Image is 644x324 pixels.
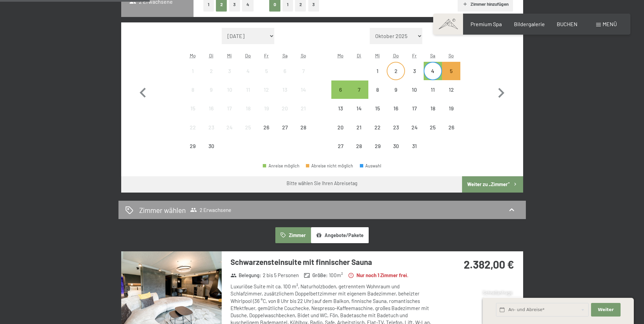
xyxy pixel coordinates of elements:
[442,99,460,118] div: Sun Oct 19 2025
[240,68,257,85] div: 4
[276,80,294,99] div: Sat Sep 13 2025
[424,99,442,118] div: Sat Oct 18 2025
[239,80,257,99] div: Thu Sep 11 2025
[387,99,405,118] div: Abreise nicht möglich
[239,62,257,80] div: Abreise nicht möglich
[301,53,306,58] abbr: Sonntag
[368,62,387,80] div: Wed Oct 01 2025
[203,143,220,160] div: 30
[405,99,423,118] div: Abreise nicht möglich
[202,62,220,80] div: Abreise nicht möglich
[184,125,201,142] div: 22
[239,99,257,118] div: Abreise nicht möglich
[424,118,442,136] div: Abreise nicht möglich
[295,87,312,104] div: 14
[424,99,442,118] div: Abreise nicht möglich
[387,125,404,142] div: 23
[133,28,153,156] button: Vorheriger Monat
[276,118,294,136] div: Sat Sep 27 2025
[276,99,294,118] div: Sat Sep 20 2025
[350,80,368,99] div: Abreise möglich
[220,80,239,99] div: Wed Sep 10 2025
[332,143,349,160] div: 27
[202,80,220,99] div: Abreise nicht möglich
[387,137,405,155] div: Abreise nicht möglich
[239,99,257,118] div: Thu Sep 18 2025
[329,272,343,279] span: 100 m²
[557,21,577,27] a: BUCHEN
[387,143,404,160] div: 30
[221,125,238,142] div: 24
[257,118,276,136] div: Abreise nicht möglich
[598,307,614,313] span: Weiter
[239,118,257,136] div: Thu Sep 25 2025
[257,99,276,118] div: Fri Sep 19 2025
[202,137,220,155] div: Abreise nicht möglich
[276,87,293,104] div: 13
[202,118,220,136] div: Abreise nicht möglich
[405,118,423,136] div: Abreise nicht möglich
[443,106,460,123] div: 19
[387,118,405,136] div: Abreise nicht möglich
[368,118,387,136] div: Abreise nicht möglich
[202,99,220,118] div: Tue Sep 16 2025
[264,53,269,58] abbr: Freitag
[442,80,460,99] div: Sun Oct 12 2025
[387,68,404,85] div: 2
[294,62,312,80] div: Abreise nicht möglich
[203,106,220,123] div: 16
[184,68,201,85] div: 1
[351,143,368,160] div: 28
[405,137,423,155] div: Abreise nicht möglich
[276,62,294,80] div: Sat Sep 06 2025
[184,118,202,136] div: Mon Sep 22 2025
[220,99,239,118] div: Abreise nicht möglich
[202,118,220,136] div: Tue Sep 23 2025
[442,118,460,136] div: Abreise nicht möglich
[294,80,312,99] div: Sun Sep 14 2025
[275,227,311,243] button: Zimmer
[331,99,350,118] div: Abreise nicht möglich
[276,99,294,118] div: Abreise nicht möglich
[257,62,276,80] div: Abreise nicht möglich
[424,125,441,142] div: 25
[462,176,523,193] button: Weiter zu „Zimmer“
[369,143,386,160] div: 29
[387,62,405,80] div: Abreise nicht möglich
[276,106,293,123] div: 20
[387,99,405,118] div: Thu Oct 16 2025
[393,53,399,58] abbr: Donnerstag
[442,80,460,99] div: Abreise nicht möglich
[245,53,251,58] abbr: Donnerstag
[139,205,186,215] h2: Zimmer wählen
[239,62,257,80] div: Thu Sep 04 2025
[295,125,312,142] div: 28
[405,99,423,118] div: Fri Oct 17 2025
[190,53,196,58] abbr: Montag
[311,227,369,243] button: Angebote/Pakete
[351,87,368,104] div: 7
[368,62,387,80] div: Abreise nicht möglich
[220,118,239,136] div: Wed Sep 24 2025
[348,272,408,279] strong: Nur noch 1 Zimmer frei.
[263,272,299,279] span: 2 bis 5 Personen
[258,87,275,104] div: 12
[220,80,239,99] div: Abreise nicht möglich
[276,125,293,142] div: 27
[443,125,460,142] div: 26
[375,53,380,58] abbr: Mittwoch
[387,62,405,80] div: Thu Oct 02 2025
[442,62,460,80] div: Sun Oct 05 2025
[184,137,202,155] div: Abreise nicht möglich
[464,258,514,271] strong: 2.382,00 €
[387,80,405,99] div: Abreise nicht möglich
[276,62,294,80] div: Abreise nicht möglich
[406,106,423,123] div: 17
[231,257,433,267] h3: Schwarzensteinsuite mit finnischer Sauna
[424,68,441,85] div: 4
[591,303,620,317] button: Weiter
[202,99,220,118] div: Abreise nicht möglich
[337,53,344,58] abbr: Montag
[257,62,276,80] div: Fri Sep 05 2025
[258,125,275,142] div: 26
